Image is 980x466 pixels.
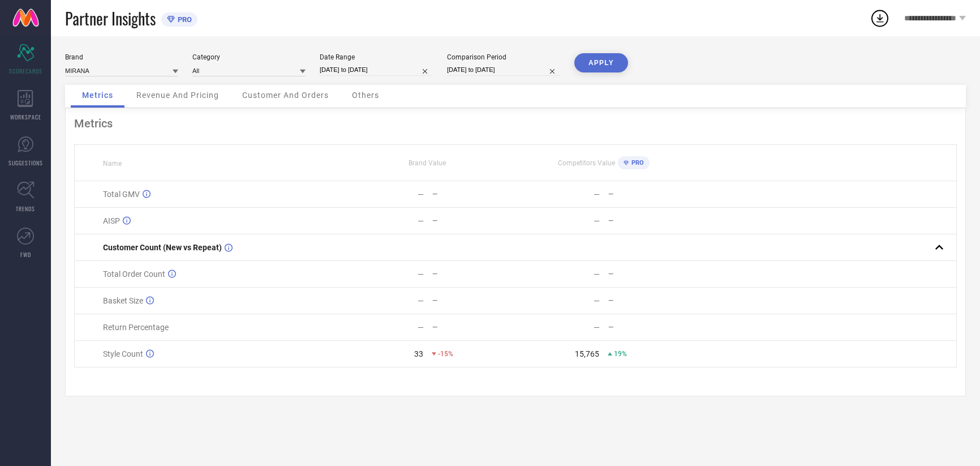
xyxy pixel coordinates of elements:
span: WORKSPACE [10,113,41,121]
div: — [608,323,691,331]
span: Partner Insights [65,7,156,30]
span: PRO [629,159,644,166]
div: — [432,297,515,305]
span: Brand Value [409,159,446,167]
span: PRO [175,15,192,24]
span: AISP [103,216,120,225]
div: — [418,216,424,225]
div: — [608,190,691,198]
div: — [594,270,600,279]
input: Select date range [320,64,433,76]
span: Total GMV [103,190,140,199]
span: Others [352,91,379,100]
div: Open download list [870,8,890,28]
span: SUGGESTIONS [8,159,43,167]
span: Competitors Value [558,159,615,167]
div: — [594,323,600,332]
span: TRENDS [16,204,35,213]
span: 19% [614,350,627,358]
div: 33 [414,349,423,358]
span: Name [103,160,122,168]
div: Date Range [320,53,433,61]
input: Select comparison period [447,64,560,76]
span: Return Percentage [103,323,169,332]
span: Total Order Count [103,270,165,279]
div: — [608,297,691,305]
div: — [418,190,424,199]
div: — [432,323,515,331]
div: Comparison Period [447,53,560,61]
div: — [432,190,515,198]
div: — [418,296,424,305]
span: FWD [20,250,31,259]
div: Category [192,53,306,61]
span: Revenue And Pricing [136,91,219,100]
div: — [594,216,600,225]
div: — [594,190,600,199]
span: -15% [438,350,453,358]
div: — [432,217,515,225]
div: — [608,270,691,278]
div: — [608,217,691,225]
div: Metrics [74,117,957,130]
span: Style Count [103,349,143,358]
span: Customer Count (New vs Repeat) [103,243,222,252]
span: Metrics [82,91,113,100]
button: APPLY [574,53,628,72]
div: 15,765 [575,349,599,358]
div: — [432,270,515,278]
span: Customer And Orders [242,91,329,100]
span: SCORECARDS [9,67,42,75]
div: — [594,296,600,305]
div: Brand [65,53,178,61]
span: Basket Size [103,296,143,305]
div: — [418,323,424,332]
div: — [418,270,424,279]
